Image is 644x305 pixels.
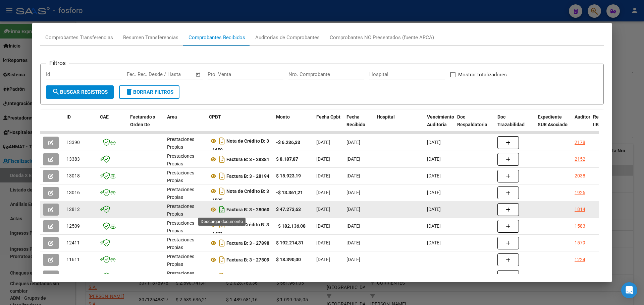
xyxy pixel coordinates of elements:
span: 13016 [66,190,80,195]
span: Doc Respaldatoria [457,114,487,127]
span: Vencimiento Auditoría [427,114,454,127]
span: [DATE] [316,257,330,262]
span: 13018 [66,173,80,178]
span: [DATE] [316,156,330,162]
span: [DATE] [316,207,330,212]
button: Borrar Filtros [119,85,179,99]
span: 11278 [66,274,80,279]
input: Fecha inicio [127,71,154,77]
div: Comprobantes NO Presentados (fuente ARCA) [330,34,434,42]
span: [DATE] [346,240,360,245]
datatable-header-cell: Doc Respaldatoria [454,110,495,139]
strong: -$ 182.136,08 [276,223,306,229]
span: 13390 [66,140,80,145]
i: Descargar documento [218,171,226,181]
span: Prestaciones Propias [167,204,194,217]
i: Descargar documento [218,204,226,215]
datatable-header-cell: ID [64,110,97,139]
i: Descargar documento [218,136,226,146]
datatable-header-cell: Retencion IIBB [590,110,617,139]
div: 2178 [575,139,585,146]
span: 12411 [66,240,80,245]
strong: -$ 13.361,21 [276,190,303,195]
span: Prestaciones Propias [167,271,194,284]
div: 1583 [575,222,585,230]
i: Descargar documento [218,271,226,282]
strong: $ 47.273,63 [276,207,301,212]
i: Descargar documento [218,186,226,197]
span: Prestaciones Propias [167,153,194,166]
strong: $ 8.187,87 [276,156,298,162]
span: [DATE] [346,207,360,212]
div: 728 [575,273,583,280]
i: Descargar documento [218,154,226,165]
span: [DATE] [346,156,360,162]
datatable-header-cell: Monto [273,110,314,139]
span: Prestaciones Propias [167,170,194,183]
div: Resumen Transferencias [123,34,178,42]
datatable-header-cell: Area [164,110,206,139]
span: [DATE] [346,190,360,195]
datatable-header-cell: Fecha Cpbt [314,110,344,139]
h3: Filtros [46,59,69,67]
strong: Nota de Crédito B: 3 - 4659 [209,138,269,153]
span: Monto [276,114,290,120]
span: [DATE] [427,240,441,245]
span: Buscar Registros [52,89,108,95]
span: ID [66,114,71,120]
datatable-header-cell: Auditoria [572,110,590,139]
span: Retencion IIBB [593,114,615,127]
span: [DATE] [316,140,330,145]
div: 1926 [575,189,585,197]
strong: Nota de Crédito B: 3 - 4535 [209,188,269,203]
i: Descargar documento [218,219,226,230]
div: Comprobantes Recibidos [189,34,245,42]
strong: Factura B: 3 - 27294 [226,274,269,279]
span: Fecha Recibido [346,114,365,127]
span: 11611 [66,257,80,262]
span: Mostrar totalizadores [458,71,507,79]
datatable-header-cell: Facturado x Orden De [127,110,164,139]
strong: $ 18.390,00 [276,257,301,262]
datatable-header-cell: Hospital [374,110,424,139]
strong: Factura B: 3 - 28194 [226,173,269,179]
span: [DATE] [346,140,360,145]
span: [DATE] [427,207,441,212]
datatable-header-cell: Expediente SUR Asociado [535,110,572,139]
span: Auditoria [575,114,594,120]
div: 2152 [575,155,585,163]
span: [DATE] [316,173,330,178]
datatable-header-cell: CAE [97,110,127,139]
span: Expediente SUR Asociado [538,114,568,127]
span: Doc Trazabilidad [497,114,525,127]
span: CPBT [209,114,221,120]
div: Auditorías de Comprobantes [255,34,320,42]
datatable-header-cell: Fecha Recibido [344,110,374,139]
strong: Factura B: 3 - 27898 [226,240,269,246]
span: [DATE] [316,223,330,229]
span: Facturado x Orden De [130,114,155,127]
span: [DATE] [427,223,441,229]
span: [DATE] [346,173,360,178]
span: 12812 [66,207,80,212]
span: [DATE] [346,274,360,279]
span: Prestaciones Propias [167,220,194,233]
strong: Factura B: 3 - 27509 [226,257,269,262]
span: Area [167,114,177,120]
div: 1579 [575,239,585,247]
datatable-header-cell: Vencimiento Auditoría [424,110,454,139]
span: CAE [100,114,109,120]
span: [DATE] [346,223,360,229]
span: Hospital [377,114,395,120]
span: [DATE] [427,274,441,279]
i: Descargar documento [218,254,226,265]
span: [DATE] [427,140,441,145]
div: 1224 [575,256,585,263]
mat-icon: search [52,88,60,96]
strong: Factura B: 3 - 28381 [226,157,269,162]
strong: -$ 6.236,33 [276,140,300,145]
datatable-header-cell: Doc Trazabilidad [495,110,535,139]
button: Open calendar [195,71,202,78]
span: 12509 [66,223,80,229]
div: Open Intercom Messenger [621,282,637,298]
